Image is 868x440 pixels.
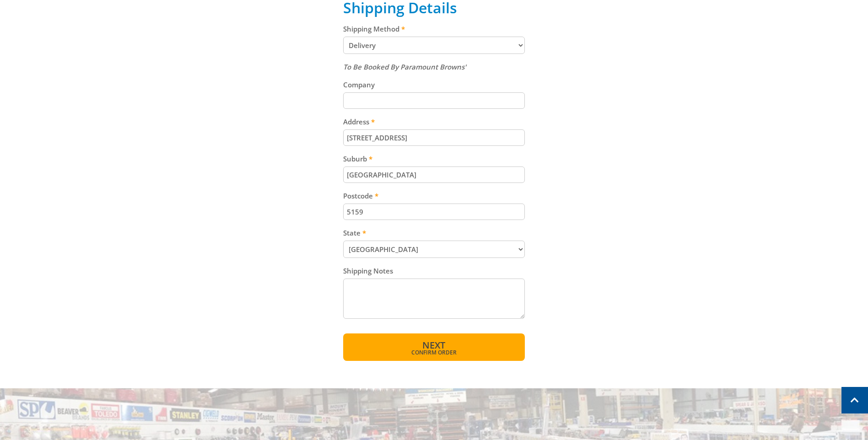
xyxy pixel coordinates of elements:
[343,265,525,276] label: Shipping Notes
[343,62,466,71] em: To Be Booked By Paramount Browns'
[343,166,525,183] input: Please enter your suburb.
[343,190,525,201] label: Postcode
[343,116,525,127] label: Address
[343,204,525,220] input: Please enter your postcode.
[343,79,525,90] label: Company
[422,339,445,351] span: Next
[343,241,525,258] select: Please select your state.
[343,23,525,34] label: Shipping Method
[343,129,525,146] input: Please enter your address.
[343,333,525,361] button: Next Confirm order
[363,350,505,355] span: Confirm order
[343,153,525,164] label: Suburb
[343,227,525,238] label: State
[343,37,525,54] select: Please select a shipping method.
